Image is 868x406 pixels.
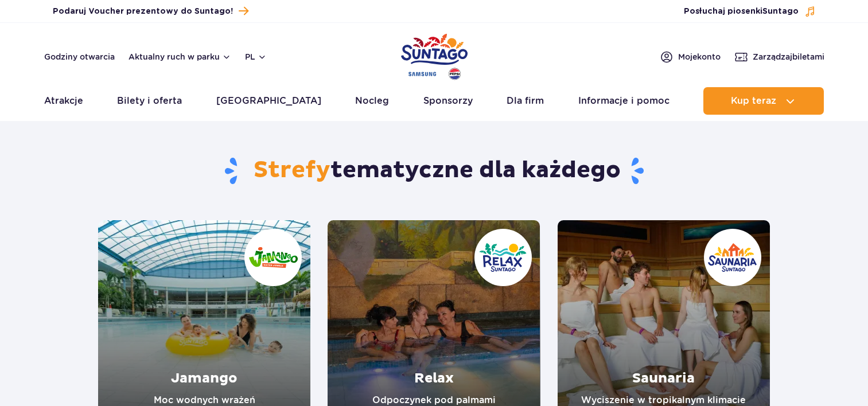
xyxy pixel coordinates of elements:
[117,87,182,115] a: Bilety i oferta
[53,6,233,17] span: Podaruj Voucher prezentowy do Suntago!
[254,156,330,185] span: Strefy
[98,156,770,186] h1: tematyczne dla każdego
[44,51,115,63] a: Godziny otwarcia
[216,87,321,115] a: [GEOGRAPHIC_DATA]
[423,87,473,115] a: Sponsorzy
[129,52,231,61] button: Aktualny ruch w parku
[684,6,799,17] span: Posłuchaj piosenki
[703,87,824,115] button: Kup teraz
[762,7,799,15] span: Suntago
[731,96,776,106] span: Kup teraz
[355,87,389,115] a: Nocleg
[44,87,83,115] a: Atrakcje
[753,51,824,63] span: Zarządzaj biletami
[245,51,267,63] button: pl
[684,6,816,17] button: Posłuchaj piosenkiSuntago
[660,50,721,64] a: Mojekonto
[678,51,721,63] span: Moje konto
[578,87,670,115] a: Informacje i pomoc
[734,50,824,64] a: Zarządzajbiletami
[507,87,544,115] a: Dla firm
[401,29,468,81] a: Park of Poland
[53,3,248,19] a: Podaruj Voucher prezentowy do Suntago!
